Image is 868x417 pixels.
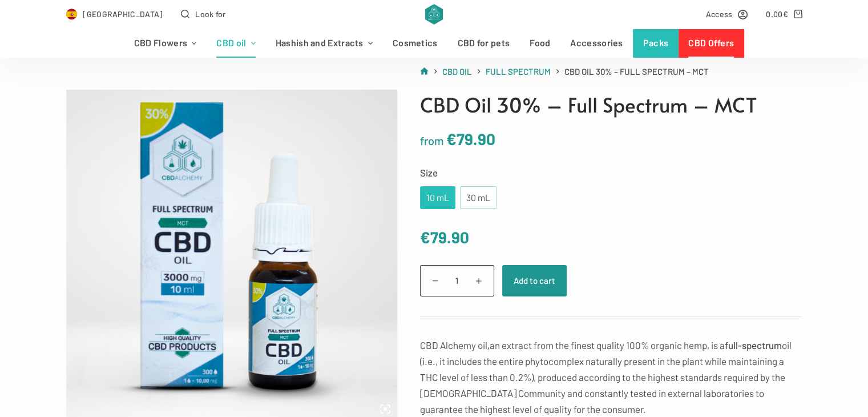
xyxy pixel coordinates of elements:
font: Accessories [570,37,623,48]
font: Cosmetics [393,37,438,48]
nav: Header menu [124,29,744,58]
font: € [420,227,430,247]
font: , [487,339,490,351]
a: Access [706,7,748,21]
font: 10 mL [426,192,449,203]
font: CBD oil [442,66,472,77]
font: oil (i.e., it includes the entire phytocomplex naturally present in the plant while maintaining a... [420,339,792,415]
input: Quantity of products [420,265,494,296]
font: CBD Oil 30% – Full Spectrum – MCT [420,90,757,118]
font: CBD Offers [688,37,734,48]
font: CBD Alchemy oil [420,339,487,351]
font: Access [706,9,733,19]
a: Full Spectrum [486,65,551,79]
font: Size [420,167,438,178]
font: 30 mL [466,192,490,203]
font: Full Spectrum [486,66,551,77]
font: 0.00 [766,9,782,19]
font: [GEOGRAPHIC_DATA] [83,9,163,19]
font: Add to cart [514,275,555,286]
font: € [446,129,457,149]
font: from [420,134,444,147]
font: € [782,9,788,19]
a: CBD oil [442,65,472,79]
font: 79.90 [430,227,469,247]
font: CBD Oil 30% – Full Spectrum – MCT [564,66,709,77]
font: an extract from the finest quality 100% organic hemp, is a [490,339,725,351]
font: Hashish and Extracts [276,37,364,48]
font: CBD for pets [458,37,510,48]
img: ES Flag [66,9,78,20]
font: Food [530,37,550,48]
a: Shopping cart [766,7,802,21]
font: CBD Flowers [134,37,187,48]
button: Add to cart [502,265,567,296]
font: 79.90 [457,129,495,149]
font: CBD oil [216,37,246,48]
a: Select Country [66,7,163,21]
font: Look for [195,9,225,19]
img: CBD Alchemy [425,4,443,25]
font: full-spectrum [725,339,782,351]
button: Open search form [181,7,225,21]
font: Packs [643,37,669,48]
